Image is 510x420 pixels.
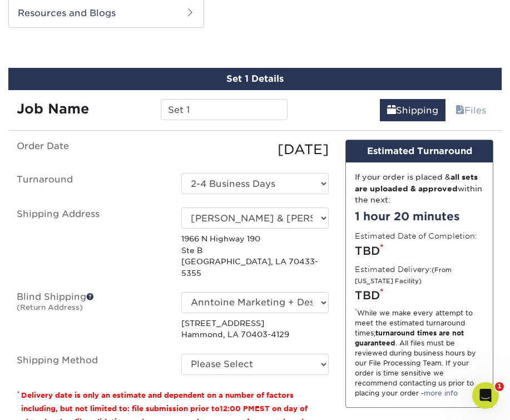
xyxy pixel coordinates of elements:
label: Turnaround [8,173,173,194]
a: more info [424,389,458,397]
div: TBD [355,287,484,304]
strong: turnaround times are not guaranteed [355,329,464,347]
span: shipping [387,105,396,116]
input: Enter a job name [161,99,288,120]
label: Order Date [8,140,173,160]
div: Set 1 Details [8,68,502,90]
div: TBD [355,243,484,259]
a: Shipping [380,99,445,121]
a: Files [448,99,493,121]
div: While we make every attempt to meet the estimated turnaround times; . All files must be reviewed ... [355,308,484,398]
strong: Job Name [17,101,89,117]
label: Shipping Address [8,207,173,279]
div: 1 hour 20 minutes [355,208,484,225]
span: 12:00 PM [220,404,255,413]
label: Estimated Delivery: [355,264,484,286]
div: [DATE] [173,140,338,160]
p: 1966 N Highway 190 Ste B [GEOGRAPHIC_DATA], LA 70433-5355 [181,233,329,279]
div: Estimated Turnaround [346,140,493,162]
span: 1 [495,382,504,391]
small: (Return Address) [17,303,83,312]
p: [STREET_ADDRESS] Hammond, LA 70403-4129 [181,318,329,340]
div: If your order is placed & within the next: [355,171,484,205]
small: (From [US_STATE] Facility) [355,266,452,285]
label: Estimated Date of Completion: [355,230,477,241]
strong: all sets are uploaded & approved [355,172,478,192]
label: Blind Shipping [8,292,173,340]
iframe: Intercom live chat [472,382,499,409]
span: files [455,105,464,116]
label: Shipping Method [8,354,173,375]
